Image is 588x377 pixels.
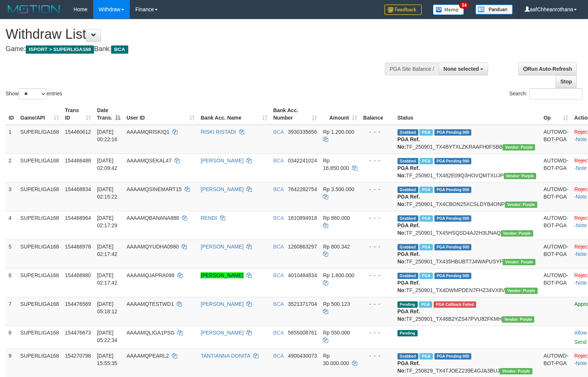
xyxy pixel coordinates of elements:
span: Grabbed [397,273,418,279]
a: Note [576,222,587,228]
span: [DATE] 02:17:42 [97,244,117,257]
span: Marked by aafchoeunmanni [419,273,433,279]
td: AUTOWD-BOT-PGA [541,240,572,268]
td: SUPERLIGA168 [18,211,62,240]
span: Marked by aafchoeunmanni [419,244,433,250]
td: 3 [6,182,18,211]
button: None selected [438,63,488,75]
div: - - - [363,272,392,279]
td: SUPERLIGA168 [18,297,62,326]
span: Copy 1810894918 to clipboard [288,215,317,221]
div: - - - [363,214,392,222]
span: PGA Pending [434,353,472,359]
a: Note [576,280,587,286]
a: Run Auto-Refresh [518,63,577,75]
td: TF_250901_TX4BYTXLZKRAAFH0FSBB [394,125,541,154]
span: 154468834 [65,186,91,192]
a: [PERSON_NAME] [201,244,243,250]
th: Balance [360,104,394,125]
span: AAAAMQBANANA888 [126,215,179,221]
span: [DATE] 02:09:42 [97,158,117,171]
span: 154270798 [65,353,91,359]
span: PGA Pending [434,187,472,193]
span: ISPORT > SUPERLIGA168 [26,45,94,54]
td: SUPERLIGA168 [18,326,62,349]
span: Marked by aafchoeunmanni [419,215,433,222]
span: Rp 16.850.000 [323,158,349,171]
select: Showentries [19,88,47,99]
div: - - - [363,157,392,164]
img: MOTION_logo.png [6,4,62,15]
span: Grabbed [397,187,418,193]
span: None selected [443,66,479,72]
td: SUPERLIGA168 [18,240,62,268]
b: PGA Ref. No: [397,165,420,178]
td: 6 [6,268,18,297]
span: 154460612 [65,129,91,135]
b: PGA Ref. No: [397,280,420,293]
span: BCA [273,330,284,336]
span: Vendor URL: https://trx4.1velocity.biz [503,259,535,265]
a: [PERSON_NAME] [201,158,243,164]
img: Button%20Memo.svg [433,4,464,15]
td: 7 [6,297,18,326]
img: panduan.png [475,4,513,15]
a: Note [576,165,587,171]
th: Status [394,104,541,125]
td: 1 [6,125,18,154]
td: SUPERLIGA168 [18,182,62,211]
span: Rp 1.800.000 [323,272,354,278]
span: Rp 860.000 [323,215,350,221]
span: Vendor URL: https://trx4.1velocity.biz [503,144,535,151]
span: Vendor URL: https://trx4.1velocity.biz [505,202,537,208]
label: Search: [509,88,582,99]
span: PGA Pending [434,129,472,136]
span: [DATE] 00:22:16 [97,129,117,142]
span: BCA [273,186,284,192]
span: Rp 3.500.000 [323,186,354,192]
span: 154476569 [65,301,91,307]
th: Amount: activate to sort column ascending [320,104,360,125]
span: BCA [111,45,128,54]
a: [PERSON_NAME] [201,330,243,336]
td: TF_250901_TX46B2YZS47PVU82FKMH [394,297,541,326]
span: AAAAMQPEARL2 [126,353,169,359]
span: 154468964 [65,215,91,221]
img: Feedback.jpg [384,4,422,15]
div: PGA Site Balance / [385,63,438,75]
h1: Withdraw List [6,27,384,42]
span: Vendor URL: https://trx4.1velocity.biz [505,288,537,294]
span: Copy 5655008761 to clipboard [288,330,317,336]
div: - - - [363,329,392,336]
th: Op: activate to sort column ascending [541,104,572,125]
span: Copy 3930335656 to clipboard [288,129,317,135]
td: AUTOWD-BOT-PGA [541,268,572,297]
span: Vendor URL: https://trx4.1velocity.biz [504,173,536,179]
span: [DATE] 02:17:42 [97,272,117,286]
td: 2 [6,153,18,182]
span: Marked by aafnonsreyleab [419,158,433,164]
td: SUPERLIGA168 [18,125,62,154]
span: Vendor URL: https://trx4.1velocity.biz [502,316,534,323]
span: PGA Pending [434,215,472,222]
div: - - - [363,128,392,136]
span: [DATE] 02:17:29 [97,215,117,228]
th: Date Trans.: activate to sort column descending [94,104,123,125]
span: PGA Pending [434,273,472,279]
label: Show entries [6,88,62,99]
span: BCA [273,158,284,164]
th: Bank Acc. Name: activate to sort column ascending [198,104,270,125]
span: PGA Pending [434,158,472,164]
b: PGA Ref. No: [397,251,420,264]
td: 8 [6,326,18,349]
span: PGA Error [434,301,476,308]
span: Grabbed [397,353,418,359]
h4: Game: Bank: [6,45,384,53]
span: BCA [273,215,284,221]
span: 154468978 [65,244,91,250]
b: PGA Ref. No: [397,360,420,374]
span: [DATE] 15:55:35 [97,353,117,366]
span: Rp 550.000 [323,330,350,336]
span: Copy 1260863297 to clipboard [288,244,317,250]
span: AAAAMQYUDHA0980 [126,244,179,250]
